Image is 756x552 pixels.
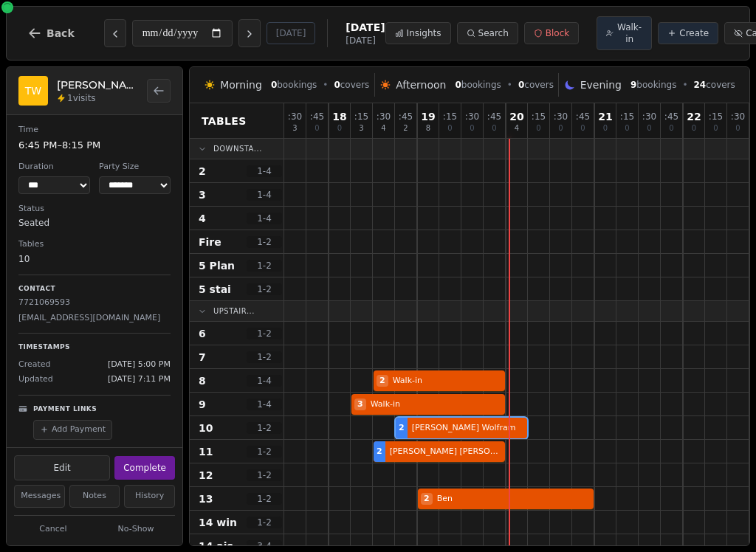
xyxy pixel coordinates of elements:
span: 0 [271,80,277,90]
span: 4 [515,125,519,132]
span: 1 - 4 [247,165,282,177]
span: 2 [421,493,433,506]
span: 1 - 4 [247,399,282,410]
span: : 45 [399,112,413,121]
span: 12 [199,468,213,483]
span: 20 [509,111,523,122]
span: 4 [381,125,385,132]
button: History [124,485,175,508]
span: 0 [669,125,673,132]
span: 2 [377,375,388,387]
span: 0 [337,125,342,132]
span: Afternoon [396,77,446,92]
span: 13 [199,491,213,506]
span: 1 - 4 [247,213,282,224]
span: 0 [625,125,629,132]
span: covers [518,79,554,91]
span: Upstair... [213,306,255,317]
button: Walk-in [597,16,652,50]
span: : 30 [288,112,302,121]
span: 2 [199,164,206,179]
span: : 15 [709,112,723,121]
span: 1 - 2 [247,236,282,248]
span: [PERSON_NAME] [PERSON_NAME] [387,446,502,458]
span: 0 [315,125,319,132]
span: Updated [18,373,53,386]
span: 1 - 4 [247,189,282,201]
dt: Party Size [99,161,171,173]
span: [DATE] [346,35,385,46]
span: Tables [202,114,247,128]
span: covers [693,79,735,91]
span: Downsta... [213,143,262,154]
button: Messages [14,485,65,508]
span: 0 [603,125,608,132]
span: 7 [199,350,206,365]
span: : 15 [443,112,457,121]
span: 0 [692,125,696,132]
span: : 15 [354,112,368,121]
span: : 45 [664,112,678,121]
span: 3 - 4 [247,540,282,552]
span: Fire [199,235,221,249]
span: 0 [558,125,563,132]
span: 3 [359,125,363,132]
span: : 45 [310,112,324,121]
dd: seated [18,216,171,230]
span: 9 [199,397,206,412]
span: 1 - 2 [247,493,282,505]
span: 24 [693,80,706,90]
button: Next day [238,19,261,47]
dt: Time [18,124,171,137]
span: [PERSON_NAME] Wolfram [409,422,524,435]
span: 19 [421,111,435,122]
p: Contact [18,284,171,294]
span: 1 - 4 [247,375,282,387]
span: 0 [536,125,540,132]
span: Evening [580,77,622,92]
span: 1 - 2 [247,469,282,481]
button: [DATE] [267,22,316,44]
span: [DATE] 5:00 PM [108,359,171,371]
dt: Duration [18,161,90,173]
span: 8 [199,373,206,388]
span: 0 [580,125,585,132]
p: Timestamps [18,342,171,353]
span: : 30 [731,112,745,121]
span: 1 - 2 [247,446,282,458]
button: Search [457,22,518,44]
span: 1 - 2 [247,351,282,363]
div: TW [18,76,48,106]
span: • [323,79,328,91]
span: Walk-in [368,399,502,411]
dd: 10 [18,252,171,266]
span: bookings [455,79,501,91]
p: Payment Links [33,404,97,415]
span: : 30 [465,112,479,121]
button: Previous day [104,19,126,47]
span: 8 [426,125,430,132]
span: [DATE] [346,20,385,35]
span: • [682,79,687,91]
span: 2 [403,125,408,132]
span: 22 [687,111,701,122]
span: 0 [470,125,474,132]
span: 14 win [199,515,237,530]
span: : 30 [554,112,568,121]
button: No-Show [97,520,175,539]
span: Ben [434,493,591,506]
span: 3 [199,187,206,202]
span: Back [47,28,75,38]
span: 3 [354,399,366,411]
span: 1 - 2 [247,517,282,528]
span: bookings [630,79,676,91]
span: bookings [271,79,317,91]
span: covers [334,79,369,91]
span: : 15 [532,112,546,121]
span: 2 [399,422,405,435]
span: 1 - 2 [247,260,282,272]
span: : 45 [487,112,501,121]
span: 0 [713,125,718,132]
button: Complete [114,456,175,480]
span: Create [679,27,709,39]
